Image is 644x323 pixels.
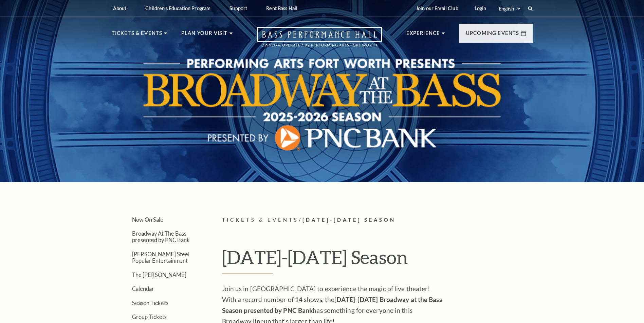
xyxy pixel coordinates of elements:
p: Plan Your Visit [181,29,228,41]
p: Tickets & Events [112,29,163,41]
p: / [222,216,533,224]
a: [PERSON_NAME] Steel Popular Entertainment [132,251,189,264]
a: Calendar [132,285,154,292]
span: [DATE]-[DATE] Season [302,217,396,223]
a: Season Tickets [132,300,168,306]
a: Now On Sale [132,216,163,223]
h1: [DATE]-[DATE] Season [222,246,533,274]
p: Rent Bass Hall [266,5,297,11]
select: Select: [497,5,521,12]
a: The [PERSON_NAME] [132,272,186,278]
span: Tickets & Events [222,217,299,223]
a: Broadway At The Bass presented by PNC Bank [132,230,190,243]
p: About [113,5,127,11]
p: Experience [406,29,440,41]
p: Support [229,5,247,11]
p: Children's Education Program [145,5,210,11]
p: Upcoming Events [466,29,519,41]
a: Group Tickets [132,314,167,320]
